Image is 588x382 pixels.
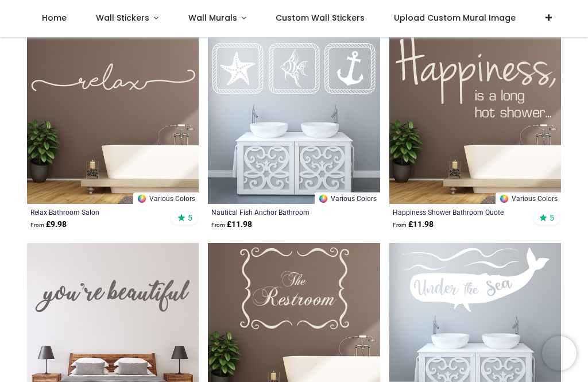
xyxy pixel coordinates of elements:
[496,192,561,204] a: Various Colors
[211,222,225,228] span: From
[389,32,561,204] img: Happiness Shower Bathroom Quote Wall Sticker
[550,213,554,223] span: 5
[318,194,328,204] img: Color Wheel
[27,32,199,204] img: Relax Bathroom Salon Wall Sticker
[393,207,525,217] a: Happiness Shower Bathroom Quote
[30,219,67,230] strong: £ 9.98
[211,207,343,217] a: Nautical Fish Anchor Bathroom
[393,222,407,228] span: From
[133,192,199,204] a: Various Colors
[276,12,365,24] span: Custom Wall Stickers
[211,219,252,230] strong: £ 11.98
[42,12,67,24] span: Home
[137,194,147,204] img: Color Wheel
[30,222,44,228] span: From
[188,12,237,24] span: Wall Murals
[30,207,163,217] a: Relax Bathroom Salon
[499,194,509,204] img: Color Wheel
[542,336,577,371] iframe: Brevo live chat
[188,213,192,223] span: 5
[315,192,380,204] a: Various Colors
[393,219,434,230] strong: £ 11.98
[208,32,380,204] img: Nautical Fish Anchor Bathroom Wall Sticker
[96,12,149,24] span: Wall Stickers
[394,12,516,24] span: Upload Custom Mural Image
